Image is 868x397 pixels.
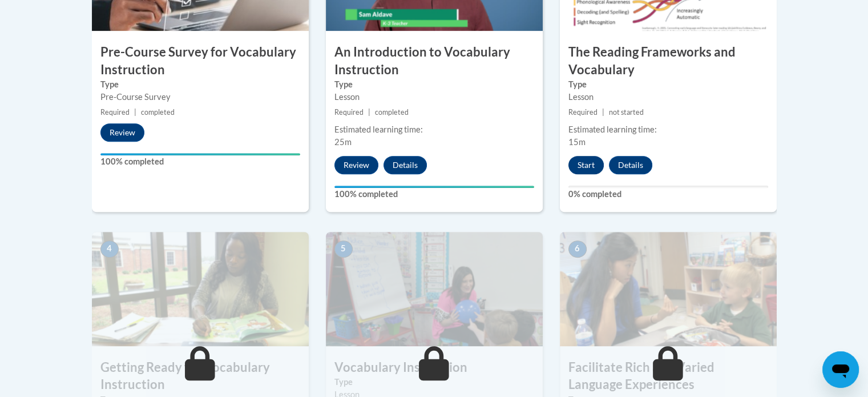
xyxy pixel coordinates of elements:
h3: Facilitate Rich and Varied Language Experiences [560,359,777,394]
button: Start [568,156,604,174]
div: Your progress [100,153,300,155]
span: completed [375,108,409,117]
span: Required [334,108,364,117]
button: Review [100,123,144,142]
span: completed [141,108,175,117]
span: not started [609,108,644,117]
span: | [368,108,370,117]
h3: An Introduction to Vocabulary Instruction [326,43,543,79]
div: Pre-Course Survey [100,91,300,103]
div: Your progress [334,186,534,188]
label: 100% completed [334,188,534,200]
img: Course Image [326,232,543,346]
div: Estimated learning time: [568,123,768,136]
span: 4 [100,240,119,258]
span: 6 [568,240,587,258]
button: Details [383,156,427,174]
h3: The Reading Frameworks and Vocabulary [560,43,777,79]
span: | [602,108,604,117]
span: 25m [334,137,352,147]
label: 100% completed [100,155,300,168]
div: Lesson [568,91,768,103]
label: Type [568,78,768,91]
iframe: Button to launch messaging window [822,351,859,388]
h3: Pre-Course Survey for Vocabulary Instruction [92,43,309,79]
span: Required [100,108,130,117]
img: Course Image [560,232,777,346]
div: Estimated learning time: [334,123,534,136]
label: Type [100,78,300,91]
img: Course Image [92,232,309,346]
button: Review [334,156,378,174]
h3: Getting Ready for Vocabulary Instruction [92,359,309,394]
span: Required [568,108,597,117]
label: Type [334,78,534,91]
span: 5 [334,240,353,258]
span: | [134,108,136,117]
h3: Vocabulary Instruction [326,359,543,376]
div: Lesson [334,91,534,103]
label: Type [334,376,534,388]
span: 15m [568,137,586,147]
label: 0% completed [568,188,768,200]
button: Details [609,156,652,174]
